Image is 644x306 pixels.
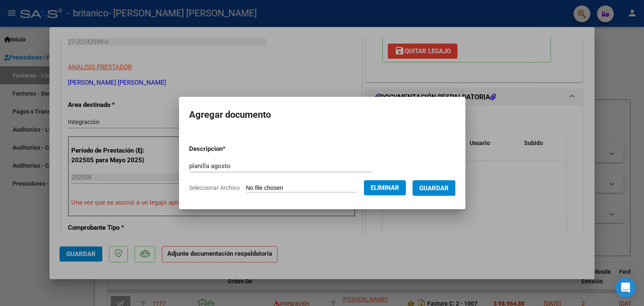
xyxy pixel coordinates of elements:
button: Guardar [413,180,455,196]
p: Descripcion [189,144,269,154]
span: Guardar [419,184,449,192]
h2: Agregar documento [189,107,455,123]
span: Seleccionar Archivo [189,184,240,191]
button: Eliminar [364,180,406,195]
div: Open Intercom Messenger [615,277,636,298]
span: Eliminar [371,184,399,192]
